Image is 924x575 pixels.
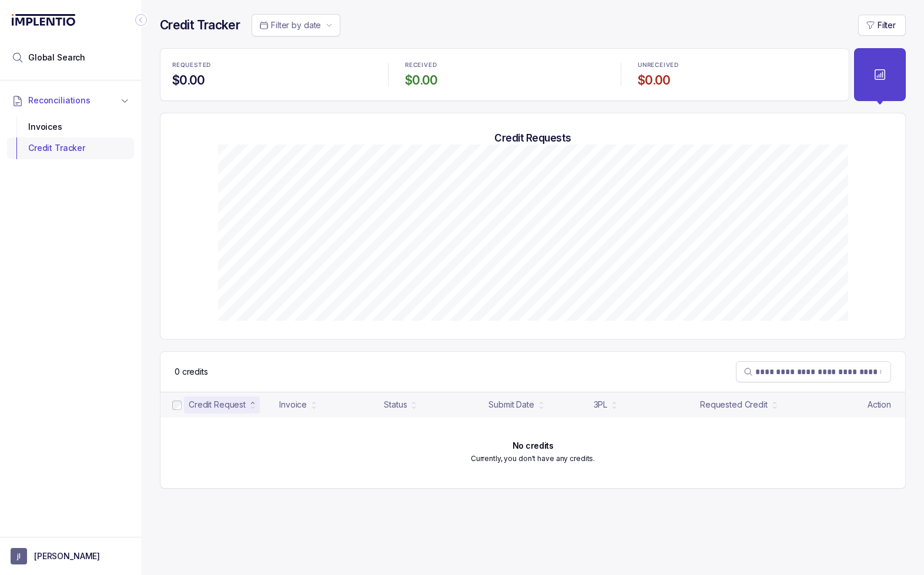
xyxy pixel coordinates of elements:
button: User initials[PERSON_NAME] [11,548,130,564]
h4: $0.00 [638,72,837,89]
span: Reconciliations [28,95,91,106]
h4: $0.00 [405,72,604,89]
search: Table Search Bar [736,361,891,382]
p: Action [868,399,891,411]
p: REQUESTED [172,62,211,69]
nav: Table Control [160,352,905,392]
p: UNRECEIVED [638,62,679,69]
div: Collapse Icon [134,13,148,27]
span: Global Search [28,52,85,63]
div: Credit Tracker [16,137,125,159]
div: Invoice [279,399,307,411]
button: Reconciliations [7,88,134,113]
p: Filter [878,19,896,31]
h5: Credit Requests [179,132,886,144]
input: checkbox-checkbox-all [172,401,182,410]
div: Reconciliations [7,114,134,162]
div: Credit Request [189,399,246,411]
search: Date Range Picker [259,19,321,31]
div: Remaining page entries [175,366,208,378]
button: Filter [858,15,906,36]
li: Statistic RECEIVED [398,53,611,96]
span: User initials [11,548,27,564]
p: Currently, you don't have any credits. [471,453,595,465]
h4: Credit Tracker [160,17,240,33]
button: Date Range Picker [252,14,340,36]
p: RECEIVED [405,62,437,69]
li: Statistic REQUESTED [165,53,379,96]
div: Invoices [16,116,125,137]
p: [PERSON_NAME] [34,550,100,562]
h4: $0.00 [172,72,371,89]
li: Statistic UNRECEIVED [631,53,844,96]
ul: Statistic Highlights [160,48,849,101]
h6: No credits [513,441,554,450]
div: Requested Credit [700,399,768,411]
p: 0 credits [175,366,208,378]
span: Filter by date [271,20,321,30]
div: Submit Date [488,399,534,411]
div: Status [384,399,407,411]
div: 3PL [594,399,608,411]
